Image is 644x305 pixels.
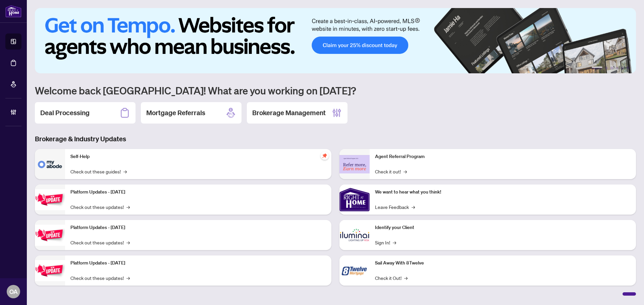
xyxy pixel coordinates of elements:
[375,239,396,246] a: Sign In!→
[412,203,415,211] span: →
[35,149,65,179] img: Self-Help
[592,67,602,69] button: 1
[375,168,407,175] a: Check it out!→
[40,108,90,118] h2: Deal Processing
[375,153,631,160] p: Agent Referral Program
[616,67,619,69] button: 4
[70,224,326,231] p: Platform Updates - [DATE]
[70,274,130,282] a: Check out these updates!→
[146,108,205,118] h2: Mortgage Referrals
[393,239,396,246] span: →
[375,188,631,196] p: We want to hear what you think!
[627,67,629,69] button: 6
[35,189,65,210] img: Platform Updates - July 21, 2025
[339,220,370,250] img: Identify your Client
[35,8,636,73] img: Slide 0
[252,108,326,118] h2: Brokerage Management
[339,184,370,215] img: We want to hear what you think!
[70,153,326,160] p: Self-Help
[621,67,624,69] button: 5
[5,5,21,17] img: logo
[70,168,127,175] a: Check out these guides!→
[605,67,608,69] button: 2
[70,239,130,246] a: Check out these updates!→
[126,203,130,211] span: →
[126,239,130,246] span: →
[617,282,637,302] button: Open asap
[339,255,370,286] img: Sail Away With 8Twelve
[35,260,65,281] img: Platform Updates - June 23, 2025
[126,274,130,282] span: →
[404,274,408,282] span: →
[375,203,415,211] a: Leave Feedback→
[35,225,65,246] img: Platform Updates - July 8, 2025
[70,203,130,211] a: Check out these updates!→
[35,134,636,144] h3: Brokerage & Industry Updates
[70,188,326,196] p: Platform Updates - [DATE]
[375,274,408,282] a: Check it Out!→
[9,287,18,296] span: OA
[375,224,631,231] p: Identify your Client
[123,168,127,175] span: →
[35,84,636,97] h1: Welcome back [GEOGRAPHIC_DATA]! What are you working on [DATE]?
[375,259,631,267] p: Sail Away With 8Twelve
[610,67,613,69] button: 3
[339,155,370,173] img: Agent Referral Program
[321,152,329,160] span: pushpin
[404,168,407,175] span: →
[70,259,326,267] p: Platform Updates - [DATE]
